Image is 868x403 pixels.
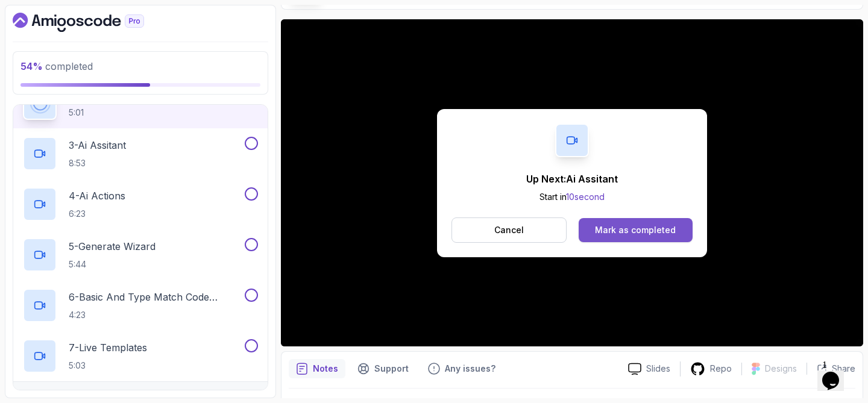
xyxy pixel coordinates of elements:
[69,340,147,355] p: 7 - Live Templates
[526,191,618,203] p: Start in
[69,360,147,372] p: 5:03
[69,309,242,321] p: 4:23
[566,192,605,202] span: 10 second
[69,239,156,254] p: 5 - Generate Wizard
[374,363,409,375] p: Support
[618,363,680,375] a: Slides
[23,137,258,170] button: 3-Ai Assitant8:53
[579,218,693,242] button: Mark as completed
[20,60,93,72] span: completed
[23,339,258,373] button: 7-Live Templates5:03
[23,289,258,322] button: 6-Basic And Type Match Code Completion4:23
[69,157,126,169] p: 8:53
[281,19,863,346] iframe: 1 - Full Line Code Completion
[421,359,503,378] button: Feedback button
[69,290,242,304] p: 6 - Basic And Type Match Code Completion
[526,172,618,186] p: Up Next: Ai Assitant
[20,60,43,72] span: 54 %
[289,359,345,378] button: notes button
[350,359,416,378] button: Support button
[69,208,125,220] p: 6:23
[69,189,125,203] p: 4 - Ai Actions
[23,238,258,272] button: 5-Generate Wizard5:44
[817,355,856,391] iframe: chat widget
[445,363,495,375] p: Any issues?
[13,13,172,32] a: Dashboard
[23,187,258,221] button: 4-Ai Actions6:23
[681,361,741,376] a: Repo
[595,224,676,236] div: Mark as completed
[807,363,855,375] button: Share
[765,363,797,375] p: Designs
[494,224,524,236] p: Cancel
[646,363,670,375] p: Slides
[710,363,732,375] p: Repo
[69,138,126,152] p: 3 - Ai Assitant
[69,107,199,119] p: 5:01
[313,363,338,375] p: Notes
[451,217,567,243] button: Cancel
[69,258,156,270] p: 5:44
